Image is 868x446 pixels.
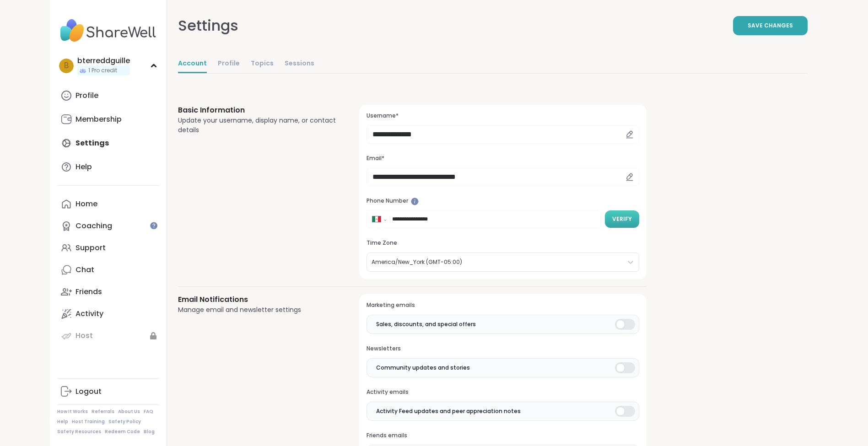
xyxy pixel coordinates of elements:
[57,15,159,47] img: ShareWell Nav Logo
[57,281,159,303] a: Friends
[64,60,69,72] span: b
[376,407,521,415] span: Activity Feed updates and peer appreciation notes
[57,408,88,415] a: How It Works
[75,309,103,319] div: Activity
[144,408,153,415] a: FAQ
[178,105,338,116] h3: Basic Information
[605,210,639,228] button: Verify
[92,408,114,415] a: Referrals
[57,303,159,325] a: Activity
[75,331,93,341] div: Host
[367,432,639,440] h3: Friends emails
[367,112,639,120] h3: Username*
[88,67,117,75] span: 1 Pro credit
[57,325,159,347] a: Host
[57,419,68,425] a: Help
[75,243,106,253] div: Support
[218,55,240,73] a: Profile
[367,301,639,309] h3: Marketing emails
[75,387,102,397] div: Logout
[178,294,338,305] h3: Email Notifications
[105,429,140,435] a: Redeem Code
[367,155,639,162] h3: Email*
[367,239,639,247] h3: Time Zone
[57,259,159,281] a: Chat
[612,215,632,223] span: Verify
[77,56,130,66] div: bterreddguille
[118,408,140,415] a: About Us
[75,287,102,297] div: Friends
[367,197,639,205] h3: Phone Number
[57,237,159,259] a: Support
[57,108,159,130] a: Membership
[178,305,338,315] div: Manage email and newsletter settings
[285,55,314,73] a: Sessions
[150,222,157,229] iframe: Spotlight
[75,199,97,209] div: Home
[178,15,238,37] div: Settings
[75,162,92,172] div: Help
[57,193,159,215] a: Home
[75,91,98,101] div: Profile
[411,198,419,205] iframe: Spotlight
[75,265,94,275] div: Chat
[57,429,101,435] a: Safety Resources
[367,345,639,353] h3: Newsletters
[75,114,122,124] div: Membership
[733,16,808,35] button: Save Changes
[178,55,207,73] a: Account
[72,419,105,425] a: Host Training
[251,55,274,73] a: Topics
[367,388,639,396] h3: Activity emails
[178,116,338,135] div: Update your username, display name, or contact details
[144,429,155,435] a: Blog
[75,221,112,231] div: Coaching
[57,85,159,107] a: Profile
[108,419,141,425] a: Safety Policy
[376,320,476,328] span: Sales, discounts, and special offers
[57,381,159,403] a: Logout
[57,215,159,237] a: Coaching
[57,156,159,178] a: Help
[376,364,470,372] span: Community updates and stories
[748,21,793,30] span: Save Changes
